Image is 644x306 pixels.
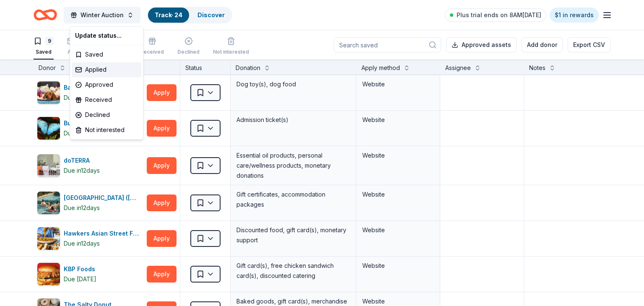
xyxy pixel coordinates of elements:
div: Update status... [72,28,141,43]
div: Saved [72,47,141,62]
div: Declined [72,107,141,122]
div: Approved [72,77,141,92]
div: Applied [72,62,141,77]
div: Not interested [72,122,141,137]
div: Received [72,92,141,107]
